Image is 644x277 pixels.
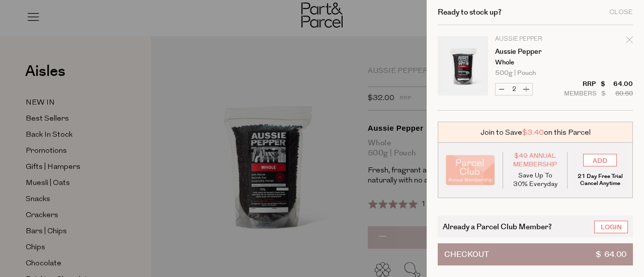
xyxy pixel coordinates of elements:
div: Remove Aussie Pepper [626,35,633,48]
div: Join to Save on this Parcel [438,122,633,143]
span: $ 64.00 [596,244,626,265]
input: ADD [583,154,617,166]
p: Whole [495,59,573,66]
p: Aussie Pepper [495,36,573,42]
span: $3.40 [522,127,544,138]
input: QTY Aussie Pepper [508,83,520,95]
span: 500g | Pouch [495,70,536,76]
p: 21 Day Free Trial Cancel Anytime [575,173,625,187]
span: Checkout [444,244,489,265]
a: Aussie Pepper [495,48,573,55]
h2: Ready to stock up? [438,9,502,16]
button: Checkout$ 64.00 [438,243,633,265]
p: Save Up To 30% Everyday [511,171,560,189]
span: $49 Annual Membership [511,152,560,169]
span: Already a Parcel Club Member? [443,221,552,232]
div: Close [609,9,633,16]
a: Login [594,221,628,233]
